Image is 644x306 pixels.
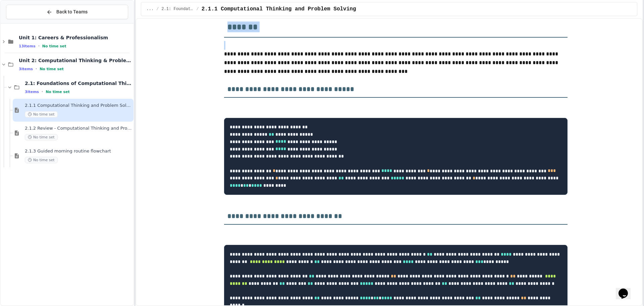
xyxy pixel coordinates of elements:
iframe: chat widget [616,279,637,299]
span: No time set [25,111,58,118]
span: No time set [40,67,64,71]
span: 2.1: Foundations of Computational Thinking [25,80,132,86]
span: 13 items [19,44,36,48]
span: Back to Teams [56,8,88,15]
span: 2.1.1 Computational Thinking and Problem Solving [202,5,356,13]
span: Unit 2: Computational Thinking & Problem-Solving [19,57,132,63]
span: ... [147,6,154,12]
span: 3 items [19,67,33,71]
span: 3 items [25,90,39,94]
span: No time set [25,134,58,140]
span: No time set [42,44,66,48]
span: / [156,6,159,12]
span: • [38,43,40,49]
span: 2.1.3 Guided morning routine flowchart [25,148,132,154]
span: No time set [25,157,58,163]
span: No time set [46,90,70,94]
span: / [196,6,199,12]
span: 2.1: Foundations of Computational Thinking [161,6,194,12]
span: 2.1.1 Computational Thinking and Problem Solving [25,103,132,108]
span: • [42,89,43,94]
span: 2.1.2 Review - Computational Thinking and Problem Solving [25,126,132,131]
button: Back to Teams [6,5,128,19]
span: • [36,66,37,72]
span: Unit 1: Careers & Professionalism [19,35,132,41]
